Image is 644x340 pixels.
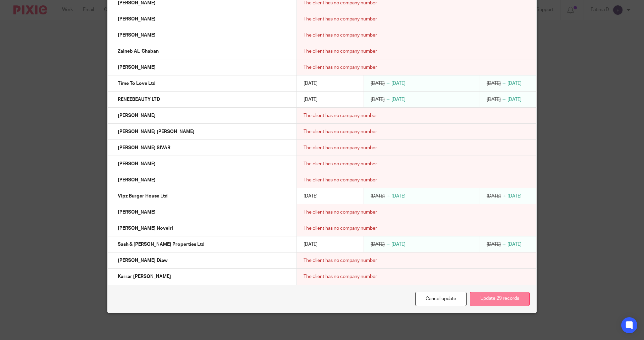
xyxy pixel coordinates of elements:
[502,81,506,86] span: →
[108,124,297,140] td: [PERSON_NAME] [PERSON_NAME]
[108,236,297,252] td: Sash & [PERSON_NAME] Properties Ltd
[507,97,522,102] span: [DATE]
[108,252,297,269] td: [PERSON_NAME] Diaw
[108,92,297,108] td: RENEEBEAUTY LTD
[108,220,297,236] td: [PERSON_NAME] Noveiri
[108,204,297,220] td: [PERSON_NAME]
[108,140,297,156] td: [PERSON_NAME] SIVAR
[415,292,467,306] a: Cancel update
[470,292,530,306] button: Update 29 records
[507,242,522,247] span: [DATE]
[391,97,406,102] span: [DATE]
[487,242,501,247] span: [DATE]
[502,97,506,102] span: →
[304,97,318,102] span: [DATE]
[108,75,297,92] td: Time To Love Ltd
[304,194,318,199] span: [DATE]
[487,97,501,102] span: [DATE]
[507,194,522,199] span: [DATE]
[304,81,318,86] span: [DATE]
[487,81,501,86] span: [DATE]
[108,27,297,43] td: [PERSON_NAME]
[371,97,385,102] span: [DATE]
[391,194,406,199] span: [DATE]
[502,242,506,247] span: →
[371,194,385,199] span: [DATE]
[108,59,297,75] td: [PERSON_NAME]
[108,43,297,59] td: Zaineb AL-Ghaban
[502,194,506,199] span: →
[391,81,406,86] span: [DATE]
[386,194,390,199] span: →
[304,242,318,247] span: [DATE]
[108,11,297,27] td: [PERSON_NAME]
[108,188,297,204] td: Vipz Burger House Ltd
[371,242,385,247] span: [DATE]
[108,269,297,285] td: Karrar [PERSON_NAME]
[386,97,390,102] span: →
[108,108,297,124] td: [PERSON_NAME]
[108,172,297,188] td: [PERSON_NAME]
[371,81,385,86] span: [DATE]
[507,81,522,86] span: [DATE]
[487,194,501,199] span: [DATE]
[391,242,406,247] span: [DATE]
[108,156,297,172] td: [PERSON_NAME]
[386,81,390,86] span: →
[386,242,390,247] span: →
